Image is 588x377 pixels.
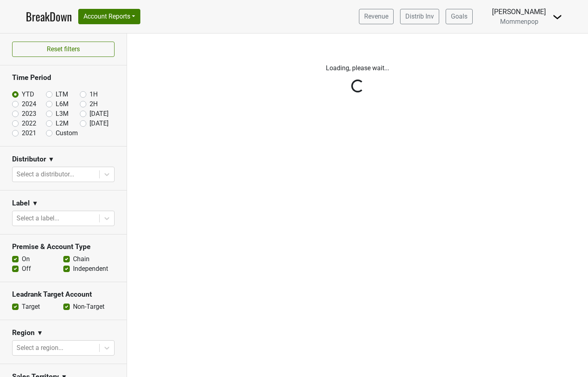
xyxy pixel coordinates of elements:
[500,18,538,25] span: Mommenpop
[400,9,439,24] a: Distrib Inv
[134,63,582,73] p: Loading, please wait...
[78,9,140,24] button: Account Reports
[492,6,546,17] div: [PERSON_NAME]
[553,12,562,22] img: Dropdown Menu
[26,8,72,25] a: BreakDown
[446,9,473,24] a: Goals
[359,9,394,24] a: Revenue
